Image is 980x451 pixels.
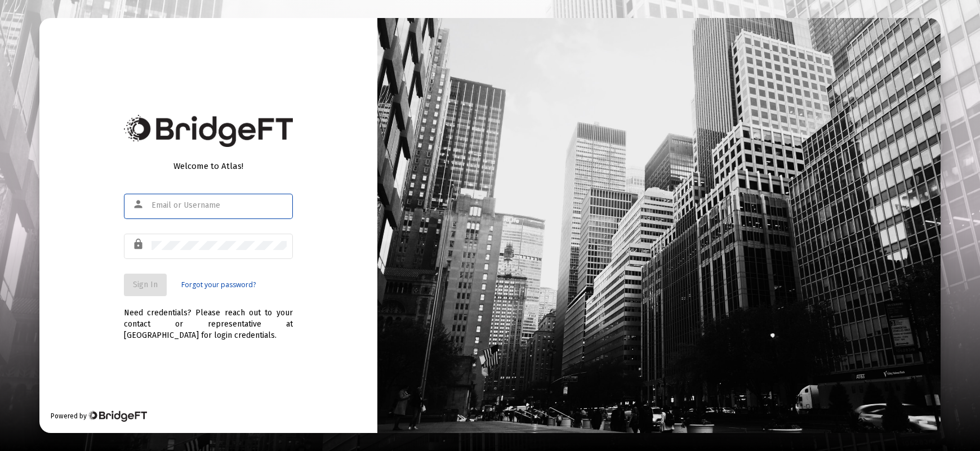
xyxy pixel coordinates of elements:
button: Sign In [124,274,167,296]
mat-icon: lock [132,238,146,251]
input: Email or Username [152,201,287,210]
img: Bridge Financial Technology Logo [88,410,147,422]
div: Powered by [51,410,147,422]
img: Bridge Financial Technology Logo [124,115,293,147]
a: Forgot your password? [181,279,256,291]
span: Sign In [133,280,158,289]
mat-icon: person [132,198,146,211]
div: Welcome to Atlas! [124,160,293,172]
div: Need credentials? Please reach out to your contact or representative at [GEOGRAPHIC_DATA] for log... [124,296,293,341]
